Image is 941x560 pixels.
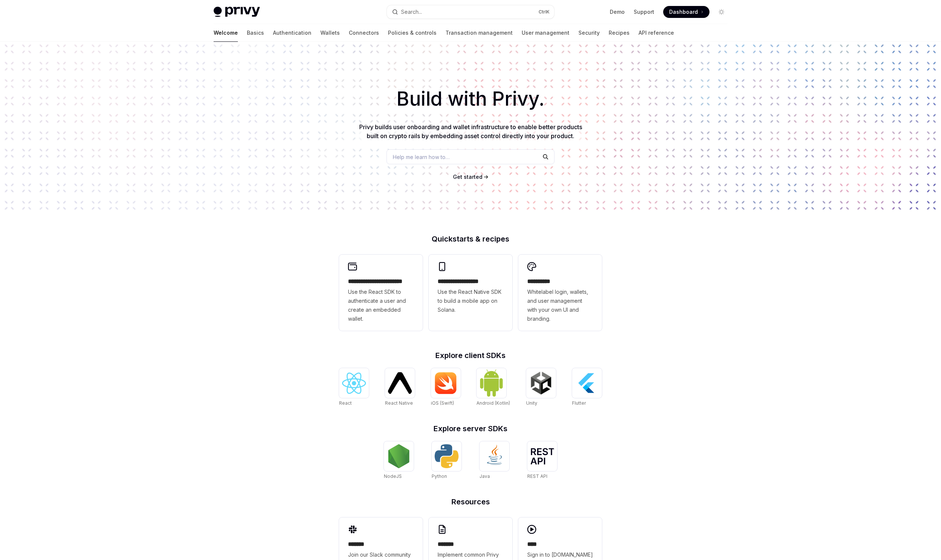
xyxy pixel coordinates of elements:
[393,153,450,161] span: Help me learn how to…
[388,24,437,42] a: Policies & controls
[401,7,422,16] div: Search...
[435,444,459,468] img: Python
[453,173,482,181] a: Get started
[476,368,510,407] a: Android (Kotlin)Android (Kotlin)
[339,498,602,505] h2: Resources
[384,473,402,479] span: NodeJS
[342,373,366,394] img: React
[482,444,506,468] img: Java
[387,5,554,19] button: Search...CtrlK
[538,9,550,15] span: Ctrl K
[527,287,593,323] span: Whitelabel login, wallets, and user management with your own UI and branding.
[609,24,630,42] a: Recipes
[431,400,454,406] span: iOS (Swift)
[578,24,600,42] a: Security
[572,400,586,406] span: Flutter
[339,235,602,243] h2: Quickstarts & recipes
[388,372,412,393] img: React Native
[530,448,554,464] img: REST API
[639,24,674,42] a: API reference
[339,368,369,407] a: ReactReact
[429,255,512,331] a: **** **** **** ***Use the React Native SDK to build a mobile app on Solana.
[359,123,582,140] span: Privy builds user onboarding and wallet infrastructure to enable better products built on crypto ...
[384,441,414,480] a: NodeJSNodeJS
[214,7,260,17] img: light logo
[669,8,698,16] span: Dashboard
[348,287,414,323] span: Use the React SDK to authenticate a user and create an embedded wallet.
[522,24,569,42] a: User management
[610,8,625,16] a: Demo
[479,473,490,479] span: Java
[339,425,602,432] h2: Explore server SDKs
[526,400,537,406] span: Unity
[634,8,654,16] a: Support
[529,371,553,395] img: Unity
[479,441,509,480] a: JavaJava
[12,84,929,113] h1: Build with Privy.
[663,6,709,18] a: Dashboard
[431,368,461,407] a: iOS (Swift)iOS (Swift)
[575,371,599,395] img: Flutter
[387,444,411,468] img: NodeJS
[214,24,238,42] a: Welcome
[339,352,602,359] h2: Explore client SDKs
[527,441,557,480] a: REST APIREST API
[320,24,340,42] a: Wallets
[527,473,547,479] span: REST API
[438,287,503,314] span: Use the React Native SDK to build a mobile app on Solana.
[715,6,727,18] button: Toggle dark mode
[434,372,458,394] img: iOS (Swift)
[526,368,556,407] a: UnityUnity
[453,174,482,180] span: Get started
[247,24,264,42] a: Basics
[572,368,602,407] a: FlutterFlutter
[445,24,513,42] a: Transaction management
[432,441,462,480] a: PythonPython
[273,24,311,42] a: Authentication
[385,400,413,406] span: React Native
[479,369,503,397] img: Android (Kotlin)
[432,473,447,479] span: Python
[339,400,352,406] span: React
[385,368,415,407] a: React NativeReact Native
[349,24,379,42] a: Connectors
[476,400,510,406] span: Android (Kotlin)
[518,255,602,331] a: **** *****Whitelabel login, wallets, and user management with your own UI and branding.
